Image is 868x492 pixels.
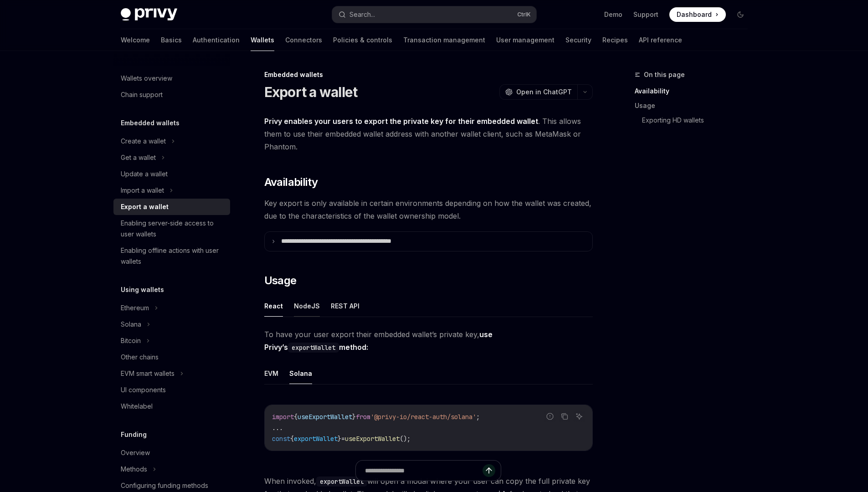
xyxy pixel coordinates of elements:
[483,464,495,477] button: Send message
[352,413,356,421] span: }
[642,113,755,128] a: Exporting HD wallets
[193,29,240,51] a: Authentication
[264,70,593,79] div: Embedded wallets
[733,7,748,22] button: Toggle dark mode
[264,84,358,100] h1: Export a wallet
[298,413,352,421] span: useExportWallet
[602,29,628,51] a: Recipes
[677,10,712,19] span: Dashboard
[113,242,230,270] a: Enabling offline actions with user wallets
[338,435,341,443] span: }
[559,410,570,422] button: Copy the contents from the code block
[669,7,726,22] a: Dashboard
[285,29,322,51] a: Connectors
[161,29,182,51] a: Basics
[400,435,411,443] span: ();
[251,29,274,51] a: Wallets
[264,273,297,288] span: Usage
[121,169,168,179] div: Update a wallet
[121,8,177,21] img: dark logo
[516,87,572,97] span: Open in ChatGPT
[264,197,593,222] span: Key export is only available in certain environments depending on how the wallet was created, due...
[370,413,476,421] span: '@privy-io/react-auth/solana'
[345,435,400,443] span: useExportWallet
[121,335,141,346] div: Bitcoin
[272,413,294,421] span: import
[289,363,312,384] button: Solana
[121,201,169,212] div: Export a wallet
[121,302,149,313] div: Ethereum
[639,29,682,51] a: API reference
[644,69,685,80] span: On this page
[264,330,493,352] strong: use Privy’s method:
[113,349,230,365] a: Other chains
[349,9,375,20] div: Search...
[121,29,150,51] a: Welcome
[121,352,159,363] div: Other chains
[264,328,593,354] span: To have your user export their embedded wallet’s private key,
[121,245,225,267] div: Enabling offline actions with user wallets
[121,447,150,458] div: Overview
[272,424,283,432] span: ...
[121,429,147,440] h5: Funding
[121,218,225,240] div: Enabling server-side access to user wallets
[294,435,338,443] span: exportWallet
[113,87,230,103] a: Chain support
[517,11,531,18] span: Ctrl K
[272,435,290,443] span: const
[121,319,141,330] div: Solana
[121,368,175,379] div: EVM smart wallets
[290,435,294,443] span: {
[121,136,166,147] div: Create a wallet
[499,84,577,100] button: Open in ChatGPT
[113,199,230,215] a: Export a wallet
[635,84,755,98] a: Availability
[121,185,164,196] div: Import a wallet
[264,115,593,153] span: . This allows them to use their embedded wallet address with another wallet client, such as MetaM...
[113,445,230,461] a: Overview
[333,29,392,51] a: Policies & controls
[121,401,153,412] div: Whitelabel
[264,175,318,190] span: Availability
[356,413,370,421] span: from
[113,166,230,182] a: Update a wallet
[403,29,485,51] a: Transaction management
[121,480,208,491] div: Configuring funding methods
[496,29,555,51] a: User management
[294,413,298,421] span: {
[476,413,480,421] span: ;
[635,98,755,113] a: Usage
[121,152,156,163] div: Get a wallet
[331,295,360,317] button: REST API
[294,295,320,317] button: NodeJS
[113,215,230,242] a: Enabling server-side access to user wallets
[544,410,556,422] button: Report incorrect code
[121,73,172,84] div: Wallets overview
[113,382,230,398] a: UI components
[604,10,622,19] a: Demo
[121,284,164,295] h5: Using wallets
[264,295,283,317] button: React
[121,464,147,475] div: Methods
[113,70,230,87] a: Wallets overview
[264,363,278,384] button: EVM
[113,398,230,415] a: Whitelabel
[633,10,658,19] a: Support
[332,6,536,23] button: Search...CtrlK
[264,117,538,126] strong: Privy enables your users to export the private key for their embedded wallet
[121,118,180,128] h5: Embedded wallets
[121,384,166,395] div: UI components
[121,89,163,100] div: Chain support
[573,410,585,422] button: Ask AI
[341,435,345,443] span: =
[288,343,339,353] code: exportWallet
[565,29,591,51] a: Security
